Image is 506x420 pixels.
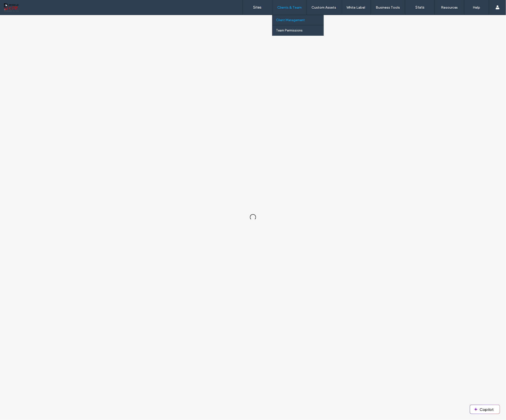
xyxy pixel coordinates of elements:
label: Stats [415,5,424,10]
label: Resources [441,5,458,10]
label: Sites [253,5,262,10]
label: Business Tools [376,5,400,10]
label: Client Management [276,18,305,22]
span: Help [11,3,21,8]
label: Clients & Team [277,5,302,10]
button: Copilot [470,405,500,414]
label: Custom Assets [312,5,336,10]
label: Help [473,5,480,10]
label: White Label [347,5,365,10]
a: Client Management [276,15,324,25]
label: Team Permissions [276,29,303,32]
a: Team Permissions [276,25,324,35]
